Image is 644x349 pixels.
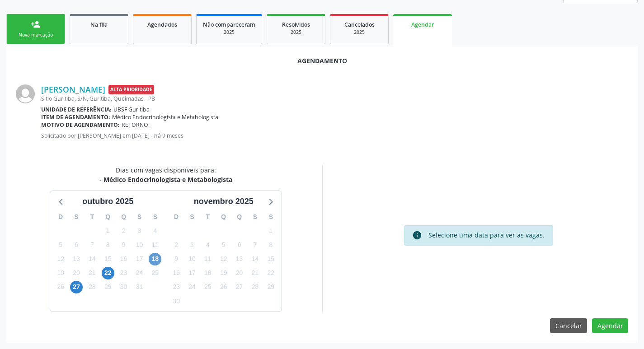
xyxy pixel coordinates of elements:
span: terça-feira, 21 de outubro de 2025 [86,267,99,279]
div: D [53,210,69,224]
div: Q [216,210,231,224]
div: Q [116,210,132,224]
div: 2025 [273,29,319,36]
span: sábado, 29 de novembro de 2025 [264,281,277,293]
span: domingo, 12 de outubro de 2025 [54,253,67,265]
span: segunda-feira, 3 de novembro de 2025 [186,238,198,251]
span: sexta-feira, 14 de novembro de 2025 [249,253,261,265]
span: sexta-feira, 7 de novembro de 2025 [249,238,261,251]
span: sábado, 11 de outubro de 2025 [149,238,161,251]
div: Q [100,210,116,224]
div: 2025 [203,29,255,36]
span: terça-feira, 11 de novembro de 2025 [202,253,214,265]
div: outubro 2025 [79,195,137,208]
span: Na fila [90,21,108,28]
div: 2025 [337,29,382,36]
span: sábado, 25 de outubro de 2025 [149,267,161,279]
div: T [200,210,216,224]
span: quinta-feira, 27 de novembro de 2025 [233,281,246,293]
span: quarta-feira, 5 de novembro de 2025 [217,238,230,251]
img: img [16,84,35,103]
i: info [412,230,422,240]
span: domingo, 5 de outubro de 2025 [54,238,67,251]
span: Agendar [411,21,434,28]
span: Médico Endocrinologista e Metabologista [112,113,218,121]
span: quarta-feira, 26 de novembro de 2025 [217,281,230,293]
span: domingo, 9 de novembro de 2025 [170,253,183,265]
b: Unidade de referência: [41,106,112,113]
span: sexta-feira, 3 de outubro de 2025 [133,224,146,237]
span: quarta-feira, 1 de outubro de 2025 [102,224,114,237]
span: Cancelados [344,21,375,28]
span: terça-feira, 7 de outubro de 2025 [86,238,99,251]
div: S [69,210,85,224]
span: domingo, 16 de novembro de 2025 [170,267,183,279]
span: quarta-feira, 15 de outubro de 2025 [102,253,114,265]
span: sábado, 4 de outubro de 2025 [149,224,161,237]
span: domingo, 2 de novembro de 2025 [170,238,183,251]
span: quinta-feira, 16 de outubro de 2025 [118,253,130,265]
span: quinta-feira, 9 de outubro de 2025 [118,238,130,251]
span: quinta-feira, 13 de novembro de 2025 [233,253,246,265]
span: Não compareceram [203,21,255,28]
div: S [263,210,279,224]
span: quinta-feira, 20 de novembro de 2025 [233,267,246,279]
div: Sitio Guritiba, S/N, Guritiba, Queimadas - PB [41,95,628,102]
span: quarta-feira, 29 de outubro de 2025 [102,281,114,293]
span: sábado, 22 de novembro de 2025 [264,267,277,279]
span: quarta-feira, 22 de outubro de 2025 [102,267,114,279]
span: sábado, 18 de outubro de 2025 [149,253,161,265]
span: quinta-feira, 23 de outubro de 2025 [118,267,130,279]
div: novembro 2025 [190,195,257,208]
span: terça-feira, 4 de novembro de 2025 [202,238,214,251]
a: [PERSON_NAME] [41,84,105,94]
button: Agendar [592,318,628,334]
span: sábado, 8 de novembro de 2025 [264,238,277,251]
div: S [147,210,163,224]
span: domingo, 19 de outubro de 2025 [54,267,67,279]
div: Agendamento [16,56,628,65]
span: sexta-feira, 31 de outubro de 2025 [133,281,146,293]
div: Selecione uma data para ver as vagas. [428,230,545,240]
div: - Médico Endocrinologista e Metabologista [99,175,232,184]
div: Nova marcação [13,32,58,38]
span: domingo, 23 de novembro de 2025 [170,281,183,293]
span: sábado, 1 de novembro de 2025 [264,224,277,237]
span: segunda-feira, 20 de outubro de 2025 [70,267,83,279]
div: person_add [31,19,41,29]
p: Solicitado por [PERSON_NAME] em [DATE] - há 9 meses [41,132,628,140]
div: Dias com vagas disponíveis para: [99,165,232,184]
span: sexta-feira, 10 de outubro de 2025 [133,238,146,251]
b: Item de agendamento: [41,113,110,121]
span: domingo, 30 de novembro de 2025 [170,295,183,307]
span: RETORNO. [122,121,150,129]
span: quarta-feira, 8 de outubro de 2025 [102,238,114,251]
span: segunda-feira, 24 de novembro de 2025 [186,281,198,293]
span: Agendados [147,21,177,28]
span: segunda-feira, 6 de outubro de 2025 [70,238,83,251]
span: quarta-feira, 12 de novembro de 2025 [217,253,230,265]
div: Q [231,210,247,224]
span: sexta-feira, 17 de outubro de 2025 [133,253,146,265]
span: quarta-feira, 19 de novembro de 2025 [217,267,230,279]
span: sexta-feira, 28 de novembro de 2025 [249,281,261,293]
div: S [132,210,147,224]
span: domingo, 26 de outubro de 2025 [54,281,67,293]
span: quinta-feira, 30 de outubro de 2025 [118,281,130,293]
button: Cancelar [550,318,587,334]
span: segunda-feira, 17 de novembro de 2025 [186,267,198,279]
span: segunda-feira, 27 de outubro de 2025 [70,281,83,293]
span: Resolvidos [282,21,310,28]
span: terça-feira, 28 de outubro de 2025 [86,281,99,293]
div: D [169,210,184,224]
span: sexta-feira, 24 de outubro de 2025 [133,267,146,279]
span: terça-feira, 25 de novembro de 2025 [202,281,214,293]
span: terça-feira, 14 de outubro de 2025 [86,253,99,265]
span: terça-feira, 18 de novembro de 2025 [202,267,214,279]
span: quinta-feira, 2 de outubro de 2025 [118,224,130,237]
span: UBSF Guritiba [113,106,150,113]
div: S [247,210,263,224]
span: segunda-feira, 13 de outubro de 2025 [70,253,83,265]
div: T [84,210,100,224]
div: S [184,210,200,224]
